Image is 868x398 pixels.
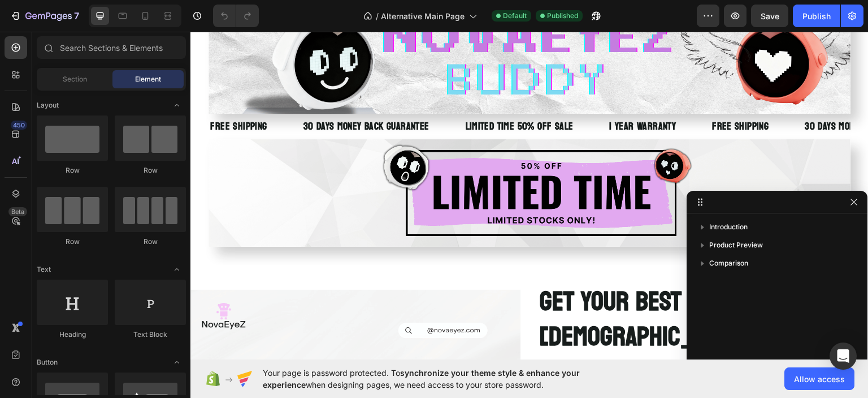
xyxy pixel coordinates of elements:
[784,367,854,390] button: Allow access
[793,5,840,27] button: Publish
[19,87,77,103] div: FREE SHIPPING
[168,96,186,114] span: Toggle open
[751,5,788,27] button: Save
[520,87,579,103] div: FREE SHIPPING
[794,373,845,385] span: Allow access
[37,264,51,275] span: Text
[168,353,186,371] span: Toggle open
[135,74,161,84] span: Element
[37,36,186,59] input: Search Sections & Elements
[115,329,186,340] div: Text Block
[830,343,857,370] div: Open Intercom Messenger
[547,11,578,21] span: Published
[263,367,624,391] span: Your page is password protected. To when designing pages, we need access to your store password.
[18,108,660,215] img: gempages_586033379758048091-ab0ae4d3-3d8d-4e94-9fa9-c837935a6ab4.png
[419,88,485,102] p: 1 YEAR WARRANTY
[709,221,748,233] span: Introduction
[213,5,259,27] div: Undo/Redo
[37,357,58,367] span: Button
[37,100,59,110] span: Layout
[709,239,763,251] span: Product Preview
[37,165,108,176] div: Row
[5,5,84,27] button: 7
[74,9,79,23] p: 7
[761,11,779,21] span: Save
[709,258,748,269] span: Comparison
[348,251,678,324] h2: GET YOUR BEST [DEMOGRAPHIC_DATA] [DATE]
[263,368,580,390] span: synchronize your theme style & enhance your experience
[11,121,27,130] div: 450
[115,237,186,247] div: Row
[168,260,186,279] span: Toggle open
[8,207,27,216] div: Beta
[37,237,108,247] div: Row
[376,10,379,22] span: /
[115,165,186,176] div: Row
[503,11,527,21] span: Default
[802,10,831,22] div: Publish
[63,74,87,84] span: Section
[614,87,742,103] div: 30 DAYS MONEY BACK GUARANTEE
[381,10,465,22] span: Alternative Main Page
[111,87,240,103] div: 30 DAYS MONEY BACK GUARANTEE
[274,87,384,103] div: LIMITED TIME 50% OFF SALE
[190,32,868,360] iframe: Design area
[37,329,108,340] div: Heading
